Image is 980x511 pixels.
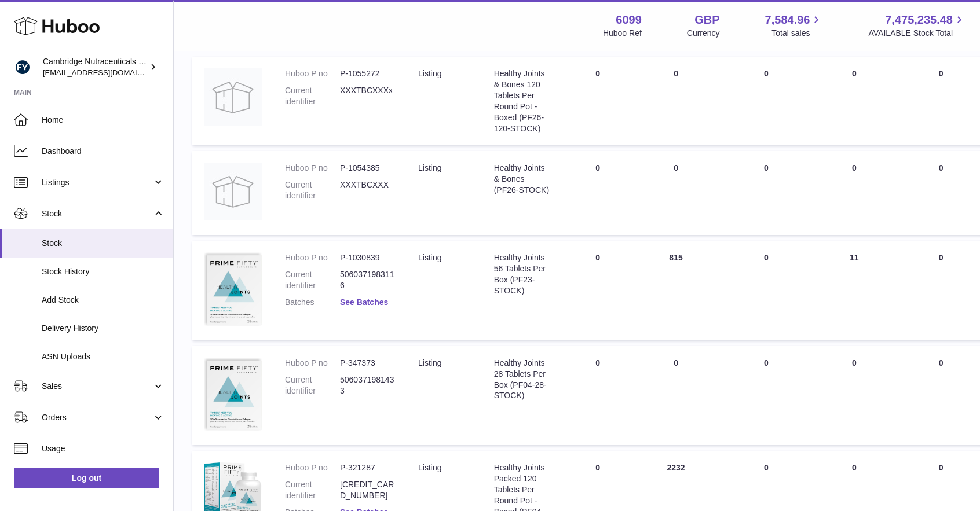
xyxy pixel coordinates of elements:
[42,177,152,188] span: Listings
[340,252,395,263] dd: P-1030839
[494,358,551,402] div: Healthy Joints 28 Tablets Per Box (PF04-28-STOCK)
[418,358,441,367] span: listing
[939,253,944,262] span: 0
[494,68,551,134] div: Healthy Joints & Bones 120 Tablets Per Round Pot - Boxed (PF26-120-STOCK)
[340,179,395,201] dd: XXXTBCXXX
[632,241,719,340] td: 815
[42,443,164,454] span: Usage
[939,358,944,367] span: 0
[43,56,147,78] div: Cambridge Nutraceuticals Ltd
[813,151,895,235] td: 0
[42,115,164,126] span: Home
[204,163,262,220] img: product image
[771,28,823,39] span: Total sales
[340,269,395,291] dd: 5060371983116
[42,238,164,249] span: Stock
[42,266,164,277] span: Stock History
[632,151,719,235] td: 0
[616,12,642,28] strong: 6099
[939,463,944,472] span: 0
[632,57,719,145] td: 0
[42,412,152,423] span: Orders
[285,297,340,308] dt: Batches
[694,12,719,28] strong: GBP
[42,351,164,362] span: ASN Uploads
[340,358,395,369] dd: P-347373
[868,28,966,39] span: AVAILABLE Stock Total
[42,295,164,306] span: Add Stock
[14,468,159,488] a: Log out
[340,462,395,473] dd: P-321287
[418,69,441,78] span: listing
[719,241,813,340] td: 0
[285,479,340,501] dt: Current identifier
[765,12,824,39] a: 7,584.96 Total sales
[42,381,152,392] span: Sales
[285,269,340,291] dt: Current identifier
[868,12,966,39] a: 7,475,235.48 AVAILABLE Stock Total
[885,12,953,28] span: 7,475,235.48
[204,358,262,431] img: product image
[285,163,340,174] dt: Huboo P no
[687,28,720,39] div: Currency
[813,346,895,445] td: 0
[563,346,632,445] td: 0
[603,28,642,39] div: Huboo Ref
[285,85,340,107] dt: Current identifier
[285,252,340,263] dt: Huboo P no
[285,68,340,79] dt: Huboo P no
[42,323,164,334] span: Delivery History
[285,462,340,473] dt: Huboo P no
[204,252,262,325] img: product image
[632,346,719,445] td: 0
[719,346,813,445] td: 0
[563,151,632,235] td: 0
[285,179,340,201] dt: Current identifier
[204,68,262,126] img: product image
[285,358,340,369] dt: Huboo P no
[494,163,551,196] div: Healthy Joints & Bones (PF26-STOCK)
[813,241,895,340] td: 11
[340,85,395,107] dd: XXXTBCXXXx
[719,57,813,145] td: 0
[340,297,388,307] a: See Batches
[340,374,395,396] dd: 5060371981433
[563,57,632,145] td: 0
[939,69,944,78] span: 0
[340,163,395,174] dd: P-1054385
[939,163,944,172] span: 0
[813,57,895,145] td: 0
[340,68,395,79] dd: P-1055272
[418,463,441,472] span: listing
[42,146,164,157] span: Dashboard
[14,58,31,76] img: huboo@camnutra.com
[340,479,395,501] dd: [CREDIT_CARD_NUMBER]
[765,12,810,28] span: 7,584.96
[42,208,152,219] span: Stock
[43,68,170,77] span: [EMAIL_ADDRESS][DOMAIN_NAME]
[494,252,551,296] div: Healthy Joints 56 Tablets Per Box (PF23-STOCK)
[719,151,813,235] td: 0
[285,374,340,396] dt: Current identifier
[563,241,632,340] td: 0
[418,253,441,262] span: listing
[418,163,441,172] span: listing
